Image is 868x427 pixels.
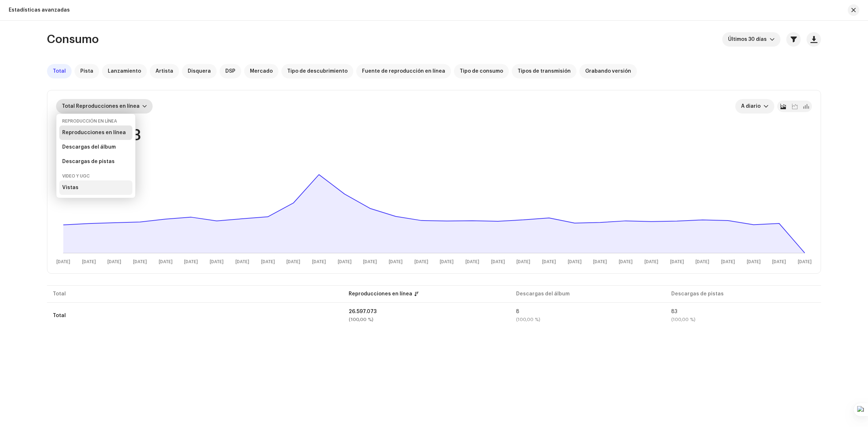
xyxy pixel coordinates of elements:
span: Grabando versión [585,68,631,74]
div: (100,00 %) [516,317,660,322]
div: Descargas de pistas [62,159,115,165]
text: [DATE] [312,260,326,264]
div: (100,00 %) [349,317,504,322]
span: Artista [156,68,173,74]
div: Reproducciones en línea [62,130,126,136]
div: Descargas del álbum [62,144,116,150]
span: DSP [225,68,235,74]
div: Reproducción en línea [62,118,117,124]
span: Mercado [250,68,273,74]
div: 8 [516,309,660,314]
div: 83 [671,309,815,314]
text: [DATE] [235,260,249,264]
text: [DATE] [159,260,173,264]
span: Total Reproducciones en línea [62,104,140,109]
span: Lanzamiento [108,68,141,74]
div: dropdown trigger [763,99,769,114]
text: [DATE] [261,260,275,264]
span: Tipo de consumo [460,68,503,74]
span: Últimos 30 días [728,32,770,47]
text: [DATE] [798,260,812,264]
text: [DATE] [542,260,556,264]
text: [DATE] [465,260,479,264]
text: [DATE] [440,260,454,264]
text: [DATE] [670,260,684,264]
text: [DATE] [593,260,607,264]
text: [DATE] [491,260,505,264]
span: Disquera [188,68,211,74]
text: [DATE] [747,260,761,264]
div: Video y UGC [62,173,90,179]
text: [DATE] [516,260,530,264]
text: [DATE] [772,260,786,264]
text: [DATE] [286,260,300,264]
text: [DATE] [363,260,377,264]
div: 26.597.073 [349,309,504,314]
text: [DATE] [619,260,633,264]
text: [DATE] [389,260,403,264]
text: [DATE] [184,260,198,264]
text: [DATE] [210,260,224,264]
text: [DATE] [695,260,709,264]
div: (100,00 %) [671,317,815,322]
text: [DATE] [414,260,428,264]
text: [DATE] [338,260,352,264]
div: dropdown trigger [770,32,775,47]
span: Tipo de descubrimiento [287,68,348,74]
span: A diario [741,99,763,114]
span: Fuente de reproducción en línea [362,68,445,74]
div: Vistas [62,185,78,191]
text: [DATE] [133,260,147,264]
text: [DATE] [568,260,582,264]
text: [DATE] [644,260,658,264]
text: [DATE] [721,260,735,264]
span: Tipos de transmisión [518,68,571,74]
